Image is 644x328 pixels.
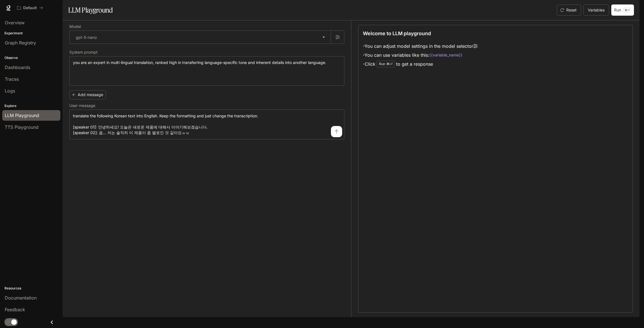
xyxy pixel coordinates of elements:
p: ⌘⏎ [386,62,392,66]
div: gpt-5-nano [70,31,331,44]
button: Add message [69,90,106,99]
p: gpt-5-nano [76,34,97,40]
li: - You can adjust model settings in the model selector [363,42,478,51]
button: Run⌘⏎ [611,4,634,16]
button: Variables [583,4,609,16]
p: System prompt [69,50,98,54]
button: All workspaces [15,2,46,13]
p: Default [23,6,37,10]
p: ⌘⏎ [623,8,631,13]
h1: LLM Playground [68,4,113,16]
p: Model [69,25,81,28]
button: Reset [557,4,581,16]
p: User message [69,104,95,108]
li: - You can use variables like this: [363,51,478,60]
li: - Click to get a response [363,60,478,68]
div: Run [377,61,395,67]
code: {{variable_name}} [429,52,462,58]
p: Welcome to LLM playground [363,30,431,37]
